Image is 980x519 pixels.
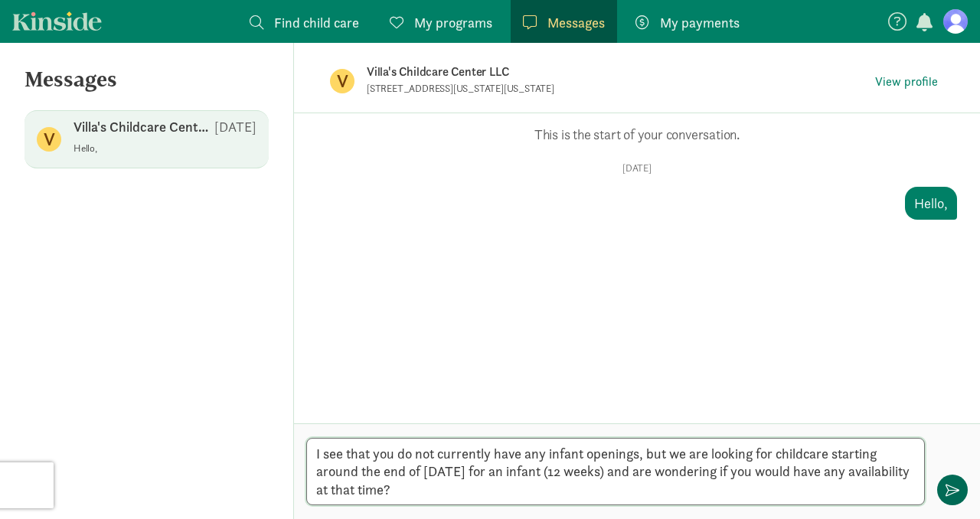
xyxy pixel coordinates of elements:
[274,12,359,33] span: Find child care
[660,12,740,33] span: My payments
[869,71,944,93] button: View profile
[73,118,214,136] p: Villa's Childcare Center LLC
[330,69,354,93] figure: V
[547,12,605,33] span: Messages
[367,61,849,83] p: Villa's Childcare Center LLC
[12,11,102,31] a: Kinside
[214,118,256,136] p: [DATE]
[905,187,957,220] div: Hello,
[869,70,944,93] a: View profile
[37,127,61,152] figure: V
[73,142,256,155] p: Hello,
[875,73,938,91] span: View profile
[317,126,957,144] p: This is the start of your conversation.
[367,83,742,95] p: [STREET_ADDRESS][US_STATE][US_STATE]
[317,162,957,175] p: [DATE]
[414,12,492,33] span: My programs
